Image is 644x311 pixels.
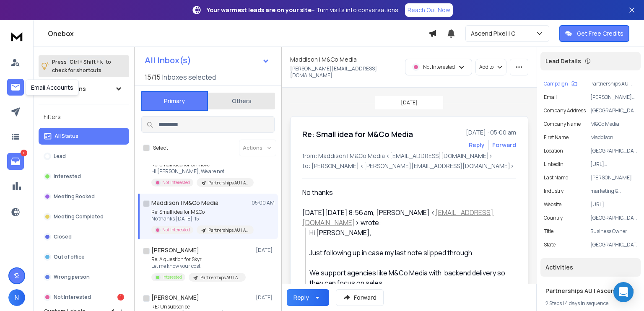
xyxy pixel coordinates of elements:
[145,56,191,65] h1: All Inbox(s)
[466,128,516,137] p: [DATE] : 05:00 am
[590,228,637,235] p: Business Owner
[544,94,557,101] p: Email
[39,208,129,225] button: Meeting Completed
[200,275,241,281] p: Partnerships AU | Ascend Pixel
[544,80,568,87] p: Campaign
[207,6,312,14] strong: Your warmest leads are on your site
[544,188,563,194] p: industry
[590,80,637,87] p: Partnerships AU | Ascend Pixel
[39,249,129,265] button: Out of office
[151,303,252,310] p: RE: Unsubscribe
[21,150,27,156] p: 1
[39,80,129,97] button: All Campaigns
[544,107,586,114] p: Company Address
[544,174,568,181] p: Last Name
[544,80,577,87] button: Campaign
[545,300,562,307] span: 2 Steps
[151,263,246,270] p: Let me know your cost
[590,107,637,114] p: [GEOGRAPHIC_DATA], [GEOGRAPHIC_DATA], [GEOGRAPHIC_DATA]
[141,91,208,111] button: Primary
[54,193,95,200] p: Meeting Booked
[54,213,104,220] p: Meeting Completed
[8,289,25,306] button: N
[544,215,563,221] p: Country
[151,168,252,175] p: Hi [PERSON_NAME], We are not
[302,128,413,140] h1: Re: Small idea for M&Co Media
[207,6,398,14] p: – Turn visits into conversations
[39,269,129,285] button: Wrong person
[290,55,357,64] h1: Maddison | M&Co Media
[309,268,509,288] div: We support agencies like M&Co Media with backend delivery so they can focus on sales.
[479,64,493,70] p: Add to
[52,58,111,75] p: Press to check for shortcuts.
[405,3,453,17] a: Reach Out Now
[408,6,450,14] p: Reach Out Now
[559,25,629,42] button: Get Free Credits
[55,133,78,140] p: All Status
[293,293,309,302] div: Reply
[8,29,25,44] img: logo
[590,201,637,208] p: [URL][DOMAIN_NAME]
[544,228,553,235] p: title
[151,209,252,215] p: Re: Small idea for M&Co
[565,300,608,307] span: 4 days in sequence
[39,128,129,145] button: All Status
[590,174,637,181] p: [PERSON_NAME]
[302,207,509,228] div: [DATE][DATE] 8:56 am, [PERSON_NAME] < > wrote:
[208,92,275,110] button: Others
[151,199,218,207] h1: Maddison | M&Co Media
[590,121,637,127] p: M&Co Media
[208,227,249,233] p: Partnerships AU | Ascend Pixel
[590,215,637,221] p: [GEOGRAPHIC_DATA]
[256,247,275,254] p: [DATE]
[151,246,199,254] h1: [PERSON_NAME]
[469,141,485,149] button: Reply
[545,57,581,65] p: Lead Details
[162,227,190,233] p: Not Interested
[302,162,516,170] p: to: [PERSON_NAME] <[PERSON_NAME][EMAIL_ADDRESS][DOMAIN_NAME]>
[153,145,168,151] label: Select
[26,80,79,96] div: Email Accounts
[162,179,190,186] p: Not Interested
[544,201,561,208] p: website
[309,228,509,238] div: Hi [PERSON_NAME],
[39,111,129,123] h3: Filters
[302,187,509,197] div: No thanks
[290,65,400,79] p: [PERSON_NAME][EMAIL_ADDRESS][DOMAIN_NAME]
[39,289,129,306] button: Not Interested1
[287,289,329,306] button: Reply
[423,64,455,70] p: Not Interested
[544,134,569,141] p: First Name
[401,99,418,106] p: [DATE]
[39,148,129,165] button: Lead
[151,293,199,302] h1: [PERSON_NAME]
[54,274,90,280] p: Wrong person
[54,254,85,260] p: Out of office
[545,300,636,307] div: |
[162,274,182,280] p: Interested
[577,29,623,38] p: Get Free Credits
[252,200,275,206] p: 05:00 AM
[151,161,252,168] p: Re: Small idea for Onmove
[302,152,516,160] p: from: Maddison | M&Co Media <[EMAIL_ADDRESS][DOMAIN_NAME]>
[540,258,641,277] div: Activities
[151,256,246,263] p: Re: A question for Skyr
[162,72,216,82] h3: Inboxes selected
[138,52,276,69] button: All Inbox(s)
[590,134,637,141] p: Maddison
[7,153,24,170] a: 1
[151,215,252,222] p: No thanks [DATE], 15
[68,57,104,67] span: Ctrl + Shift + k
[309,248,509,258] div: Just following up in case my last note slipped through.
[590,94,637,101] p: [PERSON_NAME][EMAIL_ADDRESS][DOMAIN_NAME]
[256,294,275,301] p: [DATE]
[54,153,66,160] p: Lead
[54,173,81,180] p: Interested
[590,188,637,194] p: marketing & advertising
[471,29,519,38] p: Ascend Pixel | C
[117,294,124,301] div: 1
[39,168,129,185] button: Interested
[544,161,563,168] p: linkedin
